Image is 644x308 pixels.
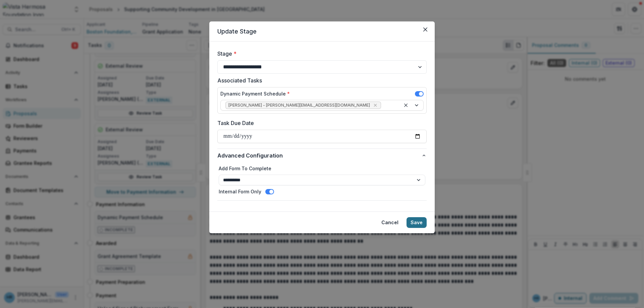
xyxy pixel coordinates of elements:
[220,90,290,97] label: Dynamic Payment Schedule
[420,24,431,35] button: Close
[407,217,427,228] button: Save
[217,149,427,162] button: Advanced Configuration
[377,217,402,228] button: Cancel
[402,101,410,109] div: Clear selected options
[217,50,423,58] label: Stage
[219,165,425,172] label: Add Form To Complete
[219,188,261,195] label: Internal Form Only
[217,76,423,84] label: Associated Tasks
[217,119,423,127] label: Task Due Date
[217,162,427,200] div: Advanced Configuration
[372,102,379,109] div: Remove Hannah Roosendaal - hannahr@vhfoundation.org
[217,151,421,160] span: Advanced Configuration
[228,103,370,108] span: [PERSON_NAME] - [PERSON_NAME][EMAIL_ADDRESS][DOMAIN_NAME]
[209,21,435,42] header: Update Stage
